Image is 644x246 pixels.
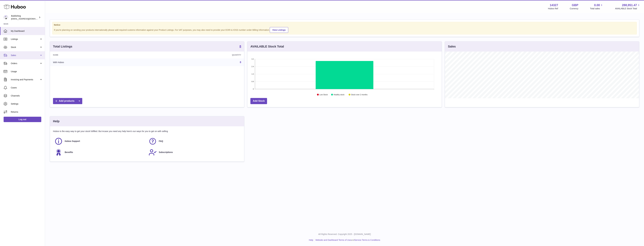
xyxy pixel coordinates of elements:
[47,233,642,236] p: All Rights Reserved. Copyright 2025 - [DOMAIN_NAME]
[11,30,43,33] span: My Dashboard
[4,15,8,20] img: internalAdmin-14327@internal.huboo.com
[615,3,640,10] a: 288,951.47 AVAILABLE Stock Total
[152,52,244,58] th: Quantity
[11,18,44,20] span: [EMAIL_ADDRESS][DOMAIN_NAME]
[54,27,635,33] div: If you're planning on sending your products internationally please add required customs informati...
[594,3,600,7] span: 0.00
[315,239,351,241] a: Website and Dashboard Terms of Use
[11,94,43,97] span: Channels
[11,70,43,73] span: Usage
[250,98,267,104] a: Add Stock
[159,140,163,143] span: FAQ
[50,58,152,66] td: With Huboo
[252,73,254,75] text: 1.6
[149,137,240,145] a: FAQ
[149,148,240,156] a: Subscriptions
[240,61,241,64] a: 8
[65,140,80,143] span: Huboo Support
[252,81,254,82] text: 0.8
[314,239,380,242] li: and
[53,130,241,133] p: Huboo is the easy way to get your stock fulfilled. But incase you need any help here's our ways f...
[351,94,367,96] text: Stock over 2 months
[250,44,284,49] h3: AVAILABLE Stock Total
[615,7,640,10] span: AVAILABLE Stock Total
[11,102,43,105] span: Settings
[159,151,173,154] span: Subscriptions
[572,3,578,7] strong: GBP
[11,38,39,41] span: Listings
[334,94,345,96] text: Healthy stock
[54,137,146,145] a: Huboo Support
[53,44,72,49] h3: Total Listings
[11,86,43,89] span: Cases
[622,3,637,7] span: 288,951.47
[53,98,82,104] a: Add products
[11,46,39,49] span: Stock
[11,15,38,20] div: Bublishing
[270,27,288,33] a: View Listings
[319,94,328,96] text: Low Stock
[252,58,254,60] text: 3.2
[11,62,39,65] span: Orders
[11,78,39,81] span: Invoicing and Payments
[65,151,73,154] span: Benefits
[252,66,254,67] text: 2.4
[54,148,146,156] a: Benefits
[239,45,241,48] a: 8
[550,3,558,7] strong: 14327
[309,239,313,241] a: Help
[253,88,254,90] text: 0
[354,239,380,241] a: Service Terms & Conditions
[448,44,456,49] h3: Sales
[570,7,578,10] div: Currency
[590,7,603,10] span: Total sales
[548,7,558,10] div: Huboo Ref
[590,3,603,10] a: 0.00 Total sales
[11,111,43,113] span: Returns
[50,52,152,58] th: Name
[11,54,39,57] span: Sales
[239,45,241,48] strong: 8
[53,119,59,123] h3: Help
[4,117,41,122] a: Log out
[54,24,635,26] strong: Notice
